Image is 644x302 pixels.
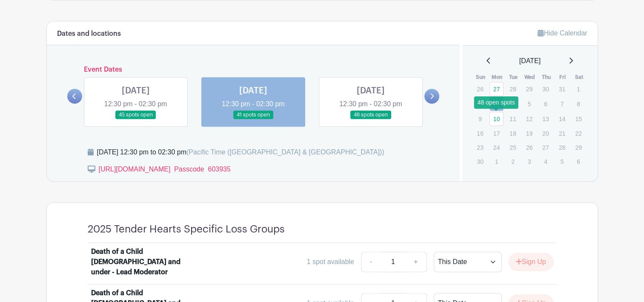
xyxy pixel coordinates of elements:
[405,252,426,272] a: +
[473,141,487,154] p: 23
[506,127,520,140] p: 18
[473,127,487,140] p: 16
[361,252,381,272] a: -
[473,112,487,125] p: 9
[522,141,536,154] p: 26
[538,97,552,110] p: 6
[555,141,569,154] p: 28
[506,155,520,168] p: 2
[571,155,585,168] p: 6
[555,82,569,96] p: 31
[307,257,354,267] div: 1 spot available
[538,127,552,140] p: 20
[522,73,538,81] th: Wed
[472,73,489,81] th: Sun
[186,148,384,156] span: (Pacific Time ([GEOGRAPHIC_DATA] & [GEOGRAPHIC_DATA]))
[522,112,536,125] p: 12
[489,73,506,81] th: Mon
[473,97,487,110] p: 2
[571,141,585,154] p: 29
[474,96,518,108] div: 48 open spots
[522,127,536,140] p: 19
[505,73,522,81] th: Tue
[571,97,585,110] p: 8
[473,82,487,96] p: 26
[571,127,585,140] p: 22
[489,155,504,168] p: 1
[555,73,571,81] th: Fri
[538,73,555,81] th: Thu
[82,66,425,74] h6: Event Dates
[522,97,536,110] p: 5
[91,247,197,277] div: Death of a Child [DEMOGRAPHIC_DATA] and under - Lead Moderator
[506,112,520,125] p: 11
[522,82,536,96] p: 29
[555,127,569,140] p: 21
[571,82,585,96] p: 1
[571,112,585,125] p: 15
[489,112,504,126] a: 10
[97,147,384,157] div: [DATE] 12:30 pm to 02:30 pm
[555,112,569,125] p: 14
[509,253,553,271] button: Sign Up
[571,73,587,81] th: Sat
[538,82,552,96] p: 30
[88,223,285,235] h4: 2025 Tender Hearts Specific Loss Groups
[473,155,487,168] p: 30
[489,82,504,96] a: 27
[489,141,504,154] p: 24
[538,29,587,37] a: Hide Calendar
[538,141,552,154] p: 27
[555,97,569,110] p: 7
[538,155,552,168] p: 4
[519,56,541,66] span: [DATE]
[538,112,552,125] p: 13
[555,155,569,168] p: 5
[506,141,520,154] p: 25
[506,82,520,96] p: 28
[489,127,504,140] p: 17
[522,155,536,168] p: 3
[57,30,121,38] h6: Dates and locations
[99,166,231,173] a: [URL][DOMAIN_NAME] Passcode 603935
